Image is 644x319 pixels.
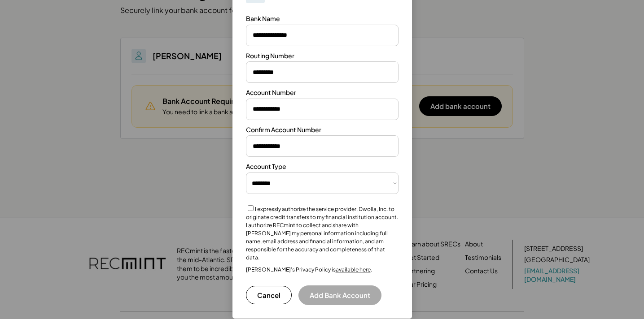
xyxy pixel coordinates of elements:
[246,206,398,261] label: I expressly authorize the service provider, Dwolla, Inc. to originate credit transfers to my fina...
[246,162,286,171] div: Account Type
[246,14,280,23] div: Bank Name
[246,286,292,304] button: Cancel
[246,266,372,273] div: [PERSON_NAME]’s Privacy Policy is .
[298,285,381,305] button: Add Bank Account
[246,52,294,60] div: Routing Number
[246,125,321,134] div: Confirm Account Number
[336,266,371,273] a: available here
[246,88,296,97] div: Account Number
